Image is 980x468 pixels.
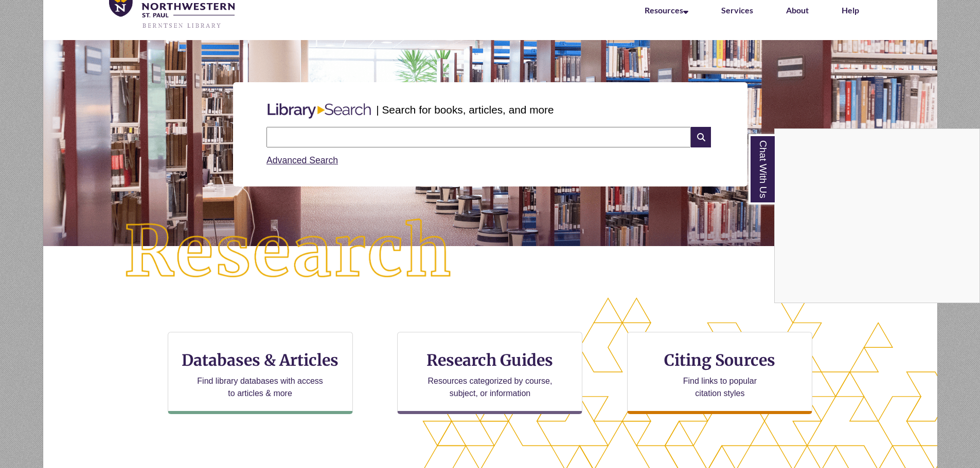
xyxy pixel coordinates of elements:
div: Chat With Us [774,128,980,303]
a: Resources [645,5,688,15]
a: Help [842,5,859,15]
a: Chat With Us [749,134,775,204]
a: Services [721,5,753,15]
a: About [786,5,809,15]
iframe: Chat Widget [775,129,979,303]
